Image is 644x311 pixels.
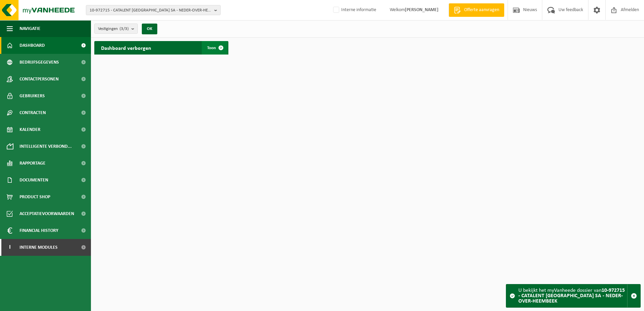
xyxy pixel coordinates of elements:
[94,24,138,34] button: Vestigingen(3/3)
[7,239,13,256] span: I
[207,46,216,50] span: Toon
[20,54,59,71] span: Bedrijfsgegevens
[518,288,625,304] strong: 10-972715 - CATALENT [GEOGRAPHIC_DATA] SA - NEDER-OVER-HEEMBEEK
[98,24,129,34] span: Vestigingen
[120,27,129,31] count: (3/3)
[20,104,46,121] span: Contracten
[20,205,74,222] span: Acceptatievoorwaarden
[20,188,50,205] span: Product Shop
[202,41,228,55] a: Toon
[20,155,45,172] span: Rapportage
[142,24,157,34] button: OK
[20,172,48,188] span: Documenten
[20,37,45,54] span: Dashboard
[94,41,158,54] h2: Dashboard verborgen
[405,7,439,12] strong: [PERSON_NAME]
[20,138,72,155] span: Intelligente verbond...
[20,222,58,239] span: Financial History
[449,3,504,17] a: Offerte aanvragen
[20,121,40,138] span: Kalender
[20,239,58,256] span: Interne modules
[90,5,212,15] span: 10-972715 - CATALENT [GEOGRAPHIC_DATA] SA - NEDER-OVER-HEEMBEEK
[518,284,627,307] div: U bekijkt het myVanheede dossier van
[20,88,45,104] span: Gebruikers
[462,7,501,13] span: Offerte aanvragen
[86,5,221,15] button: 10-972715 - CATALENT [GEOGRAPHIC_DATA] SA - NEDER-OVER-HEEMBEEK
[20,71,59,88] span: Contactpersonen
[20,20,40,37] span: Navigatie
[332,5,376,15] label: Interne informatie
